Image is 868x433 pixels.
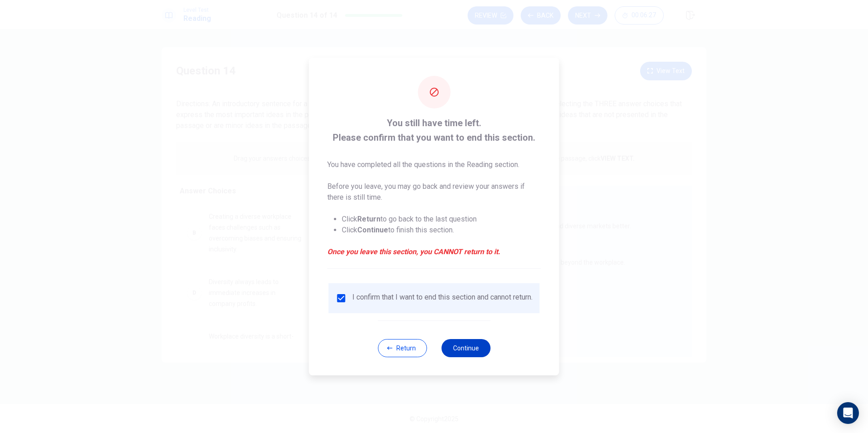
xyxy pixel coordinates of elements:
li: Click to go back to the last question [342,214,541,225]
div: I confirm that I want to end this section and cannot return. [352,293,533,304]
strong: Return [357,215,380,223]
em: Once you leave this section, you CANNOT return to it. [327,246,541,257]
button: Return [378,339,427,357]
div: Open Intercom Messenger [837,402,859,424]
p: You have completed all the questions in the Reading section. [327,159,541,170]
strong: Continue [357,226,388,234]
span: You still have time left. Please confirm that you want to end this section. [327,116,541,145]
button: Continue [441,339,490,357]
li: Click to finish this section. [342,225,541,236]
p: Before you leave, you may go back and review your answers if there is still time. [327,181,541,203]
